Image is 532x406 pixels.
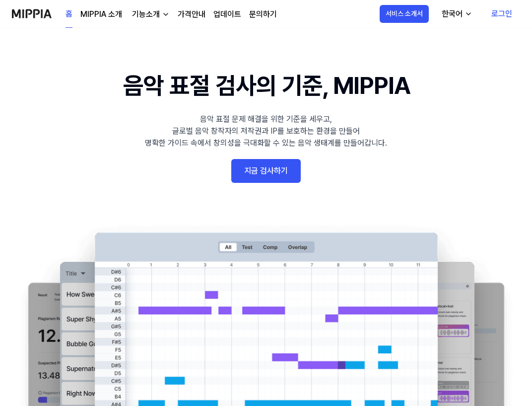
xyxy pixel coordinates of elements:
[66,0,72,28] a: 홈
[249,8,277,20] a: 문의하기
[162,10,170,18] img: down
[123,68,409,103] h1: 음악 표절 검사의 기준, MIPPIA
[145,113,387,149] div: 음악 표절 문제 해결을 위한 기준을 세우고, 글로벌 음악 창작자의 저작권과 IP를 보호하는 환경을 만들어 명확한 가이드 속에서 창의성을 극대화할 수 있는 음악 생태계를 만들어...
[80,8,122,20] a: MIPPIA 소개
[440,8,465,20] div: 한국어
[213,8,241,20] a: 업데이트
[178,8,205,20] a: 가격안내
[434,4,478,24] button: 한국어
[130,8,170,20] button: 기능소개
[380,5,429,23] button: 서비스 소개서
[130,8,162,20] div: 기능소개
[231,159,301,183] a: 지금 검사하기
